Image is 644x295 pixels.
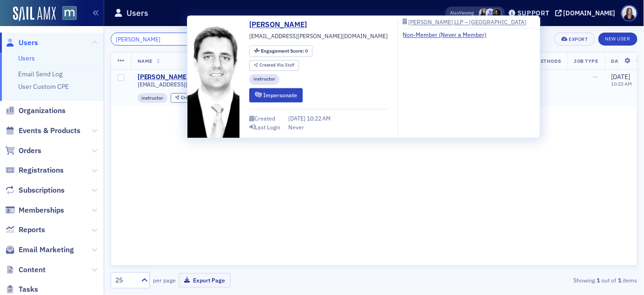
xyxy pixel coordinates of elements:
span: Lauren McDonough [492,8,502,18]
input: Search… [111,33,199,46]
a: [PERSON_NAME] LLP – [GEOGRAPHIC_DATA] [403,19,535,25]
a: Organizations [5,106,66,116]
div: Staff [181,95,216,101]
a: Non-Member (Never a Member) [403,30,493,39]
span: Orders [19,146,41,156]
div: Last Login [255,125,280,130]
a: User Custom CPE [18,82,69,91]
button: Export [554,33,595,46]
span: [DATE] [611,73,631,81]
div: Support [518,9,550,17]
a: New User [598,33,637,46]
a: Tasks [5,284,38,295]
button: [DOMAIN_NAME] [555,10,619,16]
span: [EMAIL_ADDRESS][PERSON_NAME][DOMAIN_NAME] [138,81,242,88]
div: Created Via: Staff [249,60,299,71]
span: Profile [621,5,637,21]
span: Engagement Score : [261,47,305,54]
span: [DATE] [288,115,307,122]
a: Registrations [5,165,64,175]
div: instructor [138,93,168,103]
span: Registrations [19,165,64,175]
a: Events & Products [5,126,80,136]
div: instructor [249,74,279,85]
a: [PERSON_NAME] [249,19,314,30]
a: Users [5,38,38,48]
button: Export Page [179,273,231,288]
div: Export [569,37,588,42]
div: Created [254,116,275,121]
span: 10:22 AM [307,115,331,122]
div: Also [451,10,459,16]
div: [PERSON_NAME] LLP – [GEOGRAPHIC_DATA] [409,20,527,25]
span: [EMAIL_ADDRESS][PERSON_NAME][DOMAIN_NAME] [249,32,388,40]
strong: 1 [617,276,623,284]
a: Email Send Log [18,70,62,78]
span: Name [138,58,153,64]
span: Viewing [451,10,474,16]
a: Email Marketing [5,245,74,255]
span: Created Via : [259,62,285,68]
time: 10:22 AM [611,80,632,87]
strong: 1 [595,276,602,284]
span: Job Type [574,58,598,64]
div: Never [288,123,304,131]
div: Showing out of items [468,276,637,284]
a: Users [18,54,35,62]
div: Engagement Score: 0 [249,45,312,57]
img: SailAMX [13,7,56,21]
span: Subscriptions [19,185,65,195]
div: 0 [261,48,308,54]
span: Tasks [19,284,38,295]
span: Users [19,38,38,48]
a: Content [5,265,46,275]
button: Impersonate [249,88,303,102]
span: Tyra Washington [479,8,489,18]
span: Email Marketing [19,245,74,255]
span: — [593,73,598,81]
div: [DOMAIN_NAME] [564,9,616,17]
img: SailAMX [62,6,77,20]
h1: Users [126,7,148,19]
label: per page [153,276,176,284]
span: Content [19,265,46,275]
div: Created Via: Staff [171,93,220,103]
span: Created Via : [181,94,207,101]
span: Organizations [19,106,66,116]
a: Subscriptions [5,185,65,195]
a: [PERSON_NAME] [138,73,189,81]
a: Memberships [5,205,64,215]
a: Orders [5,146,41,156]
span: Events & Products [19,126,80,136]
span: Justin Chase [485,8,495,18]
div: Staff [259,63,295,68]
div: 25 [115,275,136,285]
a: View Homepage [56,6,77,22]
a: Reports [5,225,45,235]
span: Reports [19,225,45,235]
span: Memberships [19,205,64,215]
